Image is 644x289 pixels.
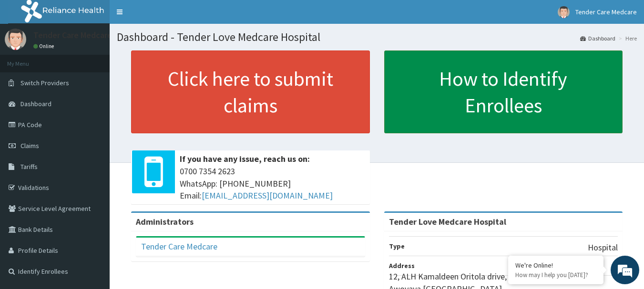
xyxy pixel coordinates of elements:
span: Claims [20,141,39,150]
p: Tender Care Medcare [33,31,112,40]
span: Dashboard [20,100,51,108]
p: Hospital [588,241,618,254]
a: Click here to submit claims [131,50,370,133]
a: Dashboard [580,34,615,42]
span: 0700 7354 2623 WhatsApp: [PHONE_NUMBER] Email: [180,165,365,202]
a: Online [33,43,56,50]
span: Switch Providers [20,79,69,87]
img: User Image [558,6,570,18]
b: If you have any issue, reach us on: [180,153,310,164]
p: How may I help you today? [515,271,596,279]
a: How to Identify Enrollees [384,50,623,133]
h1: Dashboard - Tender Love Medcare Hospital [117,31,637,43]
a: [EMAIL_ADDRESS][DOMAIN_NAME] [202,190,333,201]
span: Tender Care Medcare [575,8,637,16]
a: Tender Care Medcare [141,241,217,252]
li: Here [616,34,637,42]
b: Administrators [136,216,194,227]
b: Address [389,261,415,270]
img: User Image [5,29,26,50]
div: We're Online! [515,261,596,269]
span: Tariffs [20,162,38,171]
b: Type [389,242,405,250]
strong: Tender Love Medcare Hospital [389,216,506,227]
